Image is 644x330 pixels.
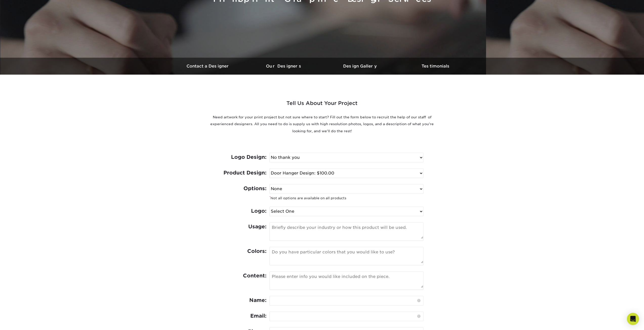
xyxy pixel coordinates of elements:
a: Testimonials [398,58,474,75]
label: Email: [221,312,266,320]
a: Our Designers [246,58,322,75]
label: Content: [221,271,266,280]
label: Logo: [221,207,266,215]
label: Colors: [221,247,266,256]
h2: Tell Us About Your Project [208,99,436,112]
a: Contact a Designer [170,58,246,75]
h3: Our Designers [246,64,322,69]
a: Design Gallery [322,58,398,75]
small: Not all options are available on all products [269,194,423,201]
label: Name: [221,296,266,305]
label: Logo Design: [221,153,266,162]
h3: Contact a Designer [170,64,246,69]
div: Open Intercom Messenger [627,313,639,325]
label: Usage: [221,222,266,231]
h3: Design Gallery [322,64,398,69]
p: Need artwork for your print project but not sure where to start? Fill out the form below to recru... [208,114,436,135]
label: Product Design: [221,168,266,177]
label: Options: [221,184,266,193]
h3: Testimonials [398,64,474,69]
